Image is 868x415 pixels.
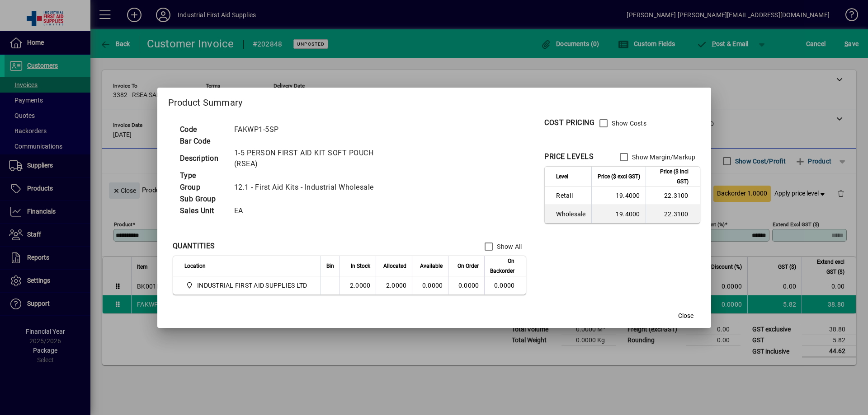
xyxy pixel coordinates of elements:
label: Show All [495,242,522,251]
td: 0.0000 [484,276,526,294]
td: EA [230,205,394,217]
span: In Stock [351,261,370,271]
td: Description [175,147,230,170]
span: Location [184,261,206,271]
td: 0.0000 [412,276,448,294]
td: 2.0000 [376,276,412,294]
td: Group [175,182,230,193]
td: 19.4000 [591,187,646,205]
td: 22.3100 [646,187,700,205]
td: Type [175,170,230,182]
div: COST PRICING [544,117,594,128]
td: Sales Unit [175,205,230,217]
button: Close [671,308,700,324]
span: Close [678,311,693,321]
span: Available [420,261,443,271]
span: Allocated [383,261,406,271]
td: Bar Code [175,135,230,147]
label: Show Costs [610,119,646,128]
span: INDUSTRIAL FIRST AID SUPPLIES LTD [197,281,307,290]
td: 1-5 PERSON FIRST AID KIT SOFT POUCH (RSEA) [230,147,394,170]
span: Retail [556,191,585,200]
span: Price ($ excl GST) [598,172,640,182]
span: On Backorder [490,256,514,276]
td: 12.1 - First Aid Kits - Industrial Wholesale [230,182,394,193]
td: 22.3100 [646,205,700,223]
label: Show Margin/Markup [630,153,696,162]
div: QUANTITIES [173,241,215,252]
h2: Product Summary [157,88,711,114]
span: 0.0000 [458,282,479,289]
td: FAKWP1-5SP [230,124,394,135]
div: PRICE LEVELS [544,151,594,162]
span: Level [556,172,568,182]
td: Sub Group [175,193,230,205]
span: Wholesale [556,210,585,219]
span: INDUSTRIAL FIRST AID SUPPLIES LTD [184,280,311,291]
td: 2.0000 [340,276,376,294]
span: Bin [326,261,334,271]
span: On Order [458,261,479,271]
span: Price ($ incl GST) [651,167,689,187]
td: 19.4000 [591,205,646,223]
td: Code [175,124,230,135]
